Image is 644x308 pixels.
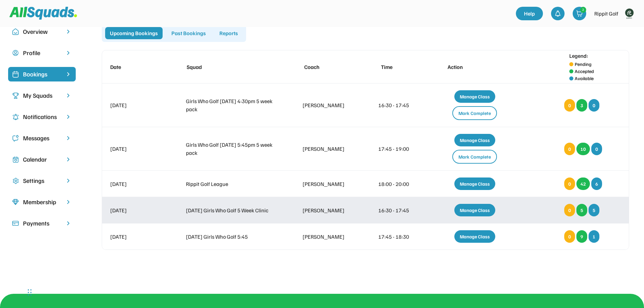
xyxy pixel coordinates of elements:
[110,101,161,109] div: [DATE]
[23,48,61,57] div: Profile
[65,28,72,35] img: chevron-right.svg
[23,27,61,36] div: Overview
[186,141,278,157] div: Girls Who Golf [DATE] 5:45pm 5 week pack
[576,230,587,243] div: 9
[23,197,61,207] div: Membership
[23,155,61,164] div: Calendar
[12,156,19,163] img: Icon%20copy%207.svg
[569,52,588,60] div: Legend:
[564,143,575,155] div: 0
[12,92,19,99] img: Icon%20copy%203.svg
[378,145,419,153] div: 17:45 - 19:00
[575,75,594,82] div: Available
[454,177,495,190] div: Manage Class
[23,112,61,121] div: Notifications
[378,206,419,214] div: 16:30 - 17:45
[23,91,61,100] div: My Squads
[452,106,497,120] div: Mark Complete
[381,63,422,71] div: Time
[452,150,497,164] div: Mark Complete
[23,176,61,185] div: Settings
[564,177,575,190] div: 0
[591,143,602,155] div: 0
[65,199,72,205] img: chevron-right.svg
[516,7,543,20] a: Help
[65,220,72,227] img: chevron-right.svg
[105,27,163,39] div: Upcoming Bookings
[576,204,587,216] div: 5
[564,230,575,243] div: 0
[454,90,495,103] div: Manage Class
[454,204,495,216] div: Manage Class
[65,114,72,120] img: chevron-right.svg
[110,206,161,214] div: [DATE]
[12,135,19,142] img: Icon%20copy%205.svg
[576,177,590,190] div: 42
[576,143,590,155] div: 10
[186,233,278,241] div: [DATE] Girls Who Golf 5:45
[580,7,586,12] div: 2
[65,92,72,99] img: chevron-right.svg
[215,27,243,39] div: Reports
[186,97,278,113] div: Girls Who Golf [DATE] 4:30pm 5 week pack
[303,145,354,153] div: [PERSON_NAME]
[23,134,61,143] div: Messages
[378,101,419,109] div: 16:30 - 17:45
[591,177,602,190] div: 6
[576,99,587,112] div: 3
[65,156,72,163] img: chevron-right.svg
[454,134,495,146] div: Manage Class
[564,99,575,112] div: 0
[622,7,636,20] img: Rippitlogov2_green.png
[589,99,599,112] div: 0
[564,204,575,216] div: 0
[186,206,278,214] div: [DATE] Girls Who Golf 5 Week Clinic
[9,7,77,20] img: Squad%20Logo.svg
[167,27,211,39] div: Past Bookings
[589,204,599,216] div: 5
[12,199,19,206] img: Icon%20copy%208.svg
[303,206,354,214] div: [PERSON_NAME]
[303,180,354,188] div: [PERSON_NAME]
[23,70,61,79] div: Bookings
[65,71,72,77] img: chevron-right%20copy%203.svg
[186,180,278,188] div: Rippit Golf League
[448,63,509,71] div: Action
[303,101,354,109] div: [PERSON_NAME]
[12,177,19,184] img: Icon%20copy%2016.svg
[12,114,19,120] img: Icon%20copy%204.svg
[594,9,618,18] div: Rippit Golf
[378,233,419,241] div: 17:45 - 18:30
[110,145,161,153] div: [DATE]
[65,177,72,184] img: chevron-right.svg
[65,135,72,141] img: chevron-right.svg
[554,10,561,17] img: bell-03%20%281%29.svg
[575,68,594,75] div: Accepted
[378,180,419,188] div: 18:00 - 20:00
[110,63,161,71] div: Date
[110,180,161,188] div: [DATE]
[12,28,19,35] img: Icon%20copy%2010.svg
[575,61,592,68] div: Pending
[23,219,61,228] div: Payments
[187,63,279,71] div: Squad
[576,10,583,17] img: shopping-cart-01%20%281%29.svg
[65,50,72,56] img: chevron-right.svg
[12,50,19,56] img: user-circle.svg
[304,63,355,71] div: Coach
[12,71,19,78] img: Icon%20%2819%29.svg
[589,230,599,243] div: 1
[303,233,354,241] div: [PERSON_NAME]
[454,230,495,243] div: Manage Class
[12,220,19,227] img: Icon%20%2815%29.svg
